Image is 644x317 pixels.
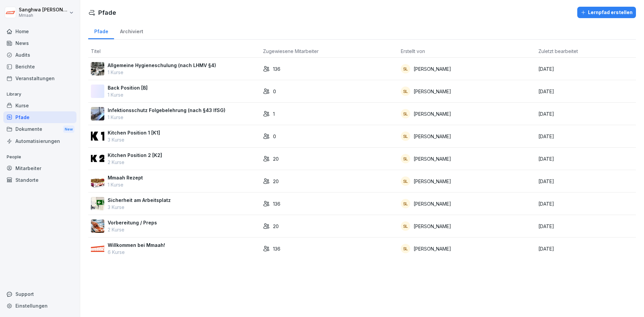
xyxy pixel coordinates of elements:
[98,8,116,17] h1: Pfade
[273,155,279,162] p: 20
[401,176,410,186] div: SL
[108,62,216,69] p: Allgemeine Hygieneschulung (nach LHMV §4)
[414,223,451,230] p: [PERSON_NAME]
[108,91,148,98] p: 1 Kurse
[414,178,451,185] p: [PERSON_NAME]
[273,200,280,207] p: 136
[538,245,633,252] p: [DATE]
[3,111,76,123] a: Pfade
[3,89,76,100] p: Library
[577,7,636,18] button: Lernpfad erstellen
[108,181,143,188] p: 1 Kurse
[108,114,225,121] p: 1 Kurse
[401,131,410,141] div: SL
[273,133,276,140] p: 0
[273,178,279,185] p: 20
[19,13,68,18] p: Mmaah
[108,204,171,211] p: 3 Kurse
[401,221,410,231] div: SL
[3,61,76,72] a: Berichte
[538,178,633,185] p: [DATE]
[108,159,162,166] p: 2 Kurse
[263,48,319,54] span: Zugewiesene Mitarbeiter
[414,65,451,72] p: [PERSON_NAME]
[3,162,76,174] a: Mitarbeiter
[108,249,165,256] p: 6 Kurse
[91,129,104,143] img: yq453ucogkjr35iszyc0b9i9.png
[3,49,76,61] a: Audits
[63,125,74,133] div: New
[108,242,165,249] p: Willkommen bei Mmaah!
[3,135,76,147] a: Automatisierungen
[401,64,410,73] div: SL
[538,88,633,95] p: [DATE]
[19,7,68,13] p: Sanghwa [PERSON_NAME]
[3,100,76,111] a: Kurse
[401,87,410,96] div: SL
[91,48,101,54] span: Titel
[414,88,451,95] p: [PERSON_NAME]
[3,288,76,300] div: Support
[401,109,410,118] div: SL
[91,152,104,165] img: m80q0xjq6a6gqbcofr2la3yu.png
[538,155,633,162] p: [DATE]
[401,199,410,208] div: SL
[538,133,633,140] p: [DATE]
[414,110,451,117] p: [PERSON_NAME]
[3,25,76,37] a: Home
[273,88,276,95] p: 0
[108,219,157,226] p: Vorbereitung / Preps
[3,37,76,49] a: News
[91,197,104,210] img: lc2q8w2m64dx5j1833xo83fo.png
[3,300,76,312] a: Einstellungen
[108,226,157,233] p: 2 Kurse
[108,136,160,143] p: 3 Kurse
[91,242,104,255] img: b636k1mdfmci2kdxgx7zc61r.png
[538,200,633,207] p: [DATE]
[3,123,76,136] a: DokumenteNew
[108,69,216,76] p: 1 Kurse
[91,174,104,188] img: f4ylqw6d7f9doafj0xxw0tjp.png
[88,22,114,39] a: Pfade
[91,107,104,120] img: mnj845h9lldl1ujuaevdgbbe.png
[414,155,451,162] p: [PERSON_NAME]
[108,129,160,136] p: Kitchen Position 1 [K1]
[414,245,451,252] p: [PERSON_NAME]
[273,245,280,252] p: 136
[401,48,425,54] span: Erstellt von
[401,244,410,253] div: SL
[3,72,76,84] a: Veranstaltungen
[581,9,633,16] div: Lernpfad erstellen
[3,123,76,136] div: Dokumente
[414,200,451,207] p: [PERSON_NAME]
[401,154,410,163] div: SL
[273,65,280,72] p: 136
[114,22,149,39] a: Archiviert
[108,84,148,91] p: Back Position [B]
[273,110,275,117] p: 1
[538,65,633,72] p: [DATE]
[108,174,143,181] p: Mmaah Rezept
[91,62,104,75] img: j4s38dokkwpoalzdi4v7r39m.png
[414,133,451,140] p: [PERSON_NAME]
[3,152,76,162] p: People
[108,197,171,204] p: Sicherheit am Arbeitsplatz
[3,174,76,186] a: Standorte
[538,223,633,230] p: [DATE]
[538,110,633,117] p: [DATE]
[108,107,225,114] p: Infektionsschutz Folgebelehrung (nach §43 IfSG)
[538,48,578,54] span: Zuletzt bearbeitet
[273,223,279,230] p: 20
